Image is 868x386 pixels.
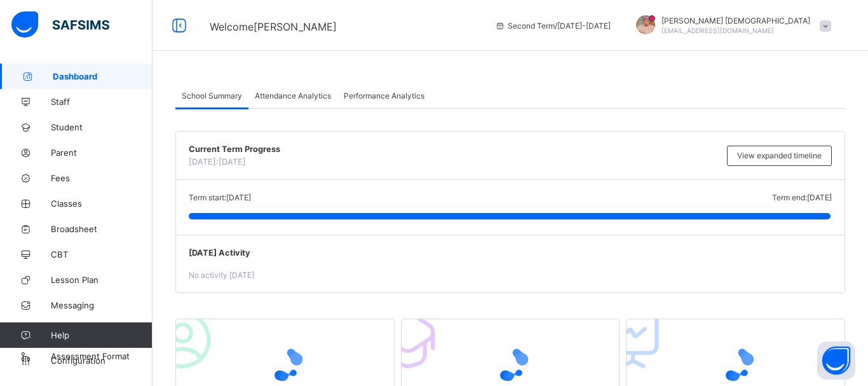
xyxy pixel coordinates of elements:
span: [DATE]: [DATE] [189,157,246,167]
span: Attendance Analytics [255,91,331,100]
span: Lesson Plan [51,275,153,285]
span: [EMAIL_ADDRESS][DOMAIN_NAME] [661,27,774,34]
div: Abubakar Abdulkadir Muhammad [623,15,837,36]
span: [DATE] Activity [189,248,832,258]
span: Dashboard [53,71,153,81]
span: No activity [DATE] [189,270,254,280]
span: Parent [51,148,153,158]
span: Help [51,330,152,340]
span: Messaging [51,300,153,310]
span: Current Term Progress [189,144,721,154]
span: Term start: [DATE] [189,193,251,202]
span: CBT [51,249,153,259]
span: session/term information [495,21,611,31]
span: Broadsheet [51,224,153,234]
span: Classes [51,198,153,209]
span: View expanded timeline [737,151,822,160]
button: Open asap [817,341,855,380]
span: Staff [51,97,153,107]
img: safsims [11,11,109,38]
span: Student [51,122,153,132]
span: Term end: [DATE] [772,193,832,202]
span: Welcome [PERSON_NAME] [210,20,337,33]
span: Performance Analytics [344,91,424,100]
span: School Summary [182,91,242,100]
span: [PERSON_NAME] [DEMOGRAPHIC_DATA] [661,16,810,25]
span: Configuration [51,355,152,366]
span: Fees [51,173,153,183]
